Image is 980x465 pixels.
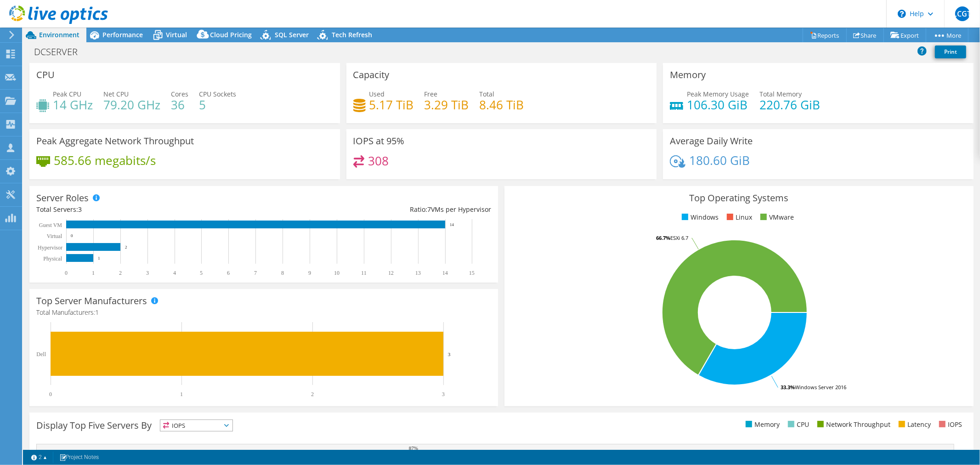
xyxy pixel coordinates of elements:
[36,351,46,357] text: Dell
[511,193,966,203] h3: Top Operating Systems
[450,222,454,227] text: 14
[334,270,340,276] text: 10
[36,204,264,215] div: Total Servers:
[332,30,372,39] span: Tech Refresh
[758,212,794,222] li: VMware
[361,270,367,276] text: 11
[171,90,188,98] span: Cores
[171,100,188,110] h4: 36
[469,270,475,276] text: 15
[311,391,314,397] text: 2
[264,204,491,215] div: Ratio: VMs per Hypervisor
[78,205,82,214] span: 3
[427,205,431,214] span: 7
[670,136,753,146] h3: Average Daily Write
[369,90,385,98] span: Used
[39,30,79,39] span: Environment
[725,212,752,222] li: Linux
[125,245,127,250] text: 2
[759,100,820,110] h4: 220.76 GiB
[36,136,194,146] h3: Peak Aggregate Network Throughput
[200,270,203,276] text: 5
[898,10,906,18] svg: \n
[442,270,448,276] text: 14
[687,90,749,98] span: Peak Memory Usage
[368,156,389,166] h4: 308
[846,28,884,42] a: Share
[54,155,156,165] h4: 585.66 megabits/s
[409,445,418,451] text: 87%
[180,391,183,397] text: 1
[30,47,92,57] h1: DCSERVER
[670,70,706,80] h3: Memory
[103,90,129,98] span: Net CPU
[36,70,55,80] h3: CPU
[199,100,236,110] h4: 5
[47,233,62,239] text: Virtual
[71,233,73,238] text: 0
[415,270,421,276] text: 13
[670,234,688,241] tspan: ESXi 6.7
[38,244,62,251] text: Hypervisor
[49,391,52,397] text: 0
[795,384,846,391] tspan: Windows Server 2016
[25,452,53,463] a: 2
[275,30,309,39] span: SQL Server
[448,352,451,357] text: 3
[656,234,670,241] tspan: 66.7%
[281,270,284,276] text: 8
[65,270,68,276] text: 0
[119,270,122,276] text: 2
[254,270,257,276] text: 7
[687,100,749,110] h4: 106.30 GiB
[369,100,414,110] h4: 5.17 TiB
[43,255,62,262] text: Physical
[759,90,802,98] span: Total Memory
[103,100,160,110] h4: 79.20 GHz
[36,307,491,318] h4: Total Manufacturers:
[98,256,100,261] text: 1
[442,391,445,397] text: 3
[680,212,719,222] li: Windows
[227,270,230,276] text: 6
[160,420,232,431] span: IOPS
[803,28,847,42] a: Reports
[210,30,252,39] span: Cloud Pricing
[935,45,966,58] a: Print
[388,270,394,276] text: 12
[926,28,969,42] a: More
[102,30,143,39] span: Performance
[884,28,926,42] a: Export
[95,308,99,317] span: 1
[480,100,524,110] h4: 8.46 TiB
[199,90,236,98] span: CPU Sockets
[39,222,62,228] text: Guest VM
[689,155,750,165] h4: 180.60 GiB
[480,90,495,98] span: Total
[36,296,147,306] h3: Top Server Manufacturers
[353,70,390,80] h3: Capacity
[786,420,809,430] li: CPU
[308,270,311,276] text: 9
[36,193,89,203] h3: Server Roles
[173,270,176,276] text: 4
[166,30,187,39] span: Virtual
[896,420,931,430] li: Latency
[425,100,469,110] h4: 3.29 TiB
[955,6,970,21] span: LCGT
[53,100,93,110] h4: 14 GHz
[743,420,780,430] li: Memory
[146,270,149,276] text: 3
[937,420,962,430] li: IOPS
[425,90,438,98] span: Free
[781,384,795,391] tspan: 33.3%
[815,420,890,430] li: Network Throughput
[92,270,95,276] text: 1
[53,452,105,463] a: Project Notes
[53,90,81,98] span: Peak CPU
[353,136,405,146] h3: IOPS at 95%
